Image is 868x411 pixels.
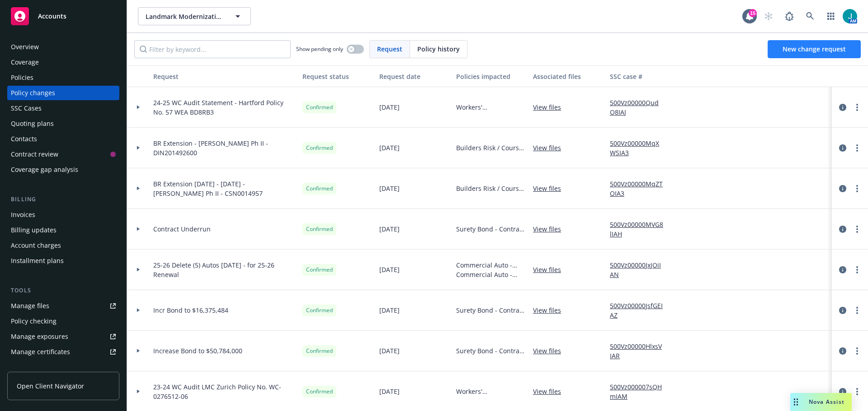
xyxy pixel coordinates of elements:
[852,264,863,275] a: more
[127,209,150,249] div: Toggle Row Expanded
[306,185,333,193] span: Confirmed
[7,70,119,85] a: Policies
[837,143,848,153] a: circleInformation
[379,305,400,315] span: [DATE]
[11,147,58,162] div: Contract review
[127,331,150,371] div: Toggle Row Expanded
[809,398,844,406] span: Nova Assist
[837,305,848,316] a: circleInformation
[11,162,78,177] div: Coverage gap analysis
[11,208,35,222] div: Invoices
[306,266,333,274] span: Confirmed
[801,7,819,25] a: Search
[7,132,119,146] a: Contacts
[138,7,251,25] button: Landmark Modernization Contractors
[379,346,400,356] span: [DATE]
[146,12,224,21] span: Landmark Modernization Contractors
[837,183,848,194] a: circleInformation
[453,65,529,87] button: Policies impacted
[529,65,606,87] button: Associated files
[379,143,400,152] span: [DATE]
[610,301,670,320] a: 500Vz00000JsfGEIAZ
[7,286,119,295] div: Tools
[852,102,863,113] a: more
[610,139,670,157] a: 500Vz00000MqXWSIA3
[456,102,526,112] span: Workers' Compensation - [DATE]-[DATE]
[533,346,568,356] a: View files
[610,382,670,401] a: 500Vz000007sQHmIAM
[533,224,568,234] a: View files
[7,345,119,359] a: Manage certificates
[306,388,333,396] span: Confirmed
[610,179,670,198] a: 500Vz00000MqZTOIA3
[306,103,333,111] span: Confirmed
[852,183,863,194] a: more
[153,260,295,279] span: 25-26 Delete (5) Autos [DATE] - for 25-26 Renewal
[7,147,119,162] a: Contract review
[127,87,150,128] div: Toggle Row Expanded
[11,132,37,146] div: Contacts
[11,101,42,115] div: SSC Cases
[852,224,863,235] a: more
[7,101,119,115] a: SSC Cases
[7,55,119,69] a: Coverage
[11,55,39,69] div: Coverage
[822,7,840,25] a: Switch app
[127,249,150,290] div: Toggle Row Expanded
[296,45,343,53] span: Show pending only
[153,139,295,157] span: BR Extension - [PERSON_NAME] Ph II - DIN201492600
[379,184,400,193] span: [DATE]
[7,360,119,374] a: Manage claims
[456,143,526,152] span: Builders Risk / Course of Construction - BR - [PERSON_NAME] Ph. II One80
[837,264,848,275] a: circleInformation
[783,45,846,53] span: New change request
[456,72,526,81] div: Policies impacted
[790,393,802,411] div: Drag to move
[7,314,119,328] a: Policy checking
[7,40,119,54] a: Overview
[299,65,376,87] button: Request status
[610,72,670,81] div: SSC case #
[153,305,228,315] span: Incr Bond to $16,375,484
[843,9,857,23] img: photo
[306,347,333,355] span: Confirmed
[7,195,119,204] div: Billing
[837,346,848,356] a: circleInformation
[134,40,291,58] input: Filter by keyword...
[533,305,568,315] a: View files
[302,72,372,81] div: Request status
[456,184,526,193] span: Builders Risk / Course of Construction - BR - [PERSON_NAME] Ph. II Highla
[7,223,119,237] a: Billing updates
[127,290,150,331] div: Toggle Row Expanded
[127,128,150,168] div: Toggle Row Expanded
[837,386,848,397] a: circleInformation
[150,65,299,87] button: Request
[456,305,526,315] span: Surety Bond - Contract bond | CJUSD- STEM Building Project
[7,329,119,344] a: Manage exposures
[610,342,670,360] a: 500Vz00000HlxsVIAR
[852,346,863,356] a: more
[7,116,119,131] a: Quoting plans
[533,143,568,152] a: View files
[377,44,402,54] span: Request
[379,387,400,396] span: [DATE]
[306,306,333,314] span: Confirmed
[759,7,778,25] a: Start snowing
[456,387,526,396] span: Workers' Compensation - Work Comp
[7,86,119,100] a: Policy changes
[153,72,295,81] div: Request
[7,299,119,313] a: Manage files
[533,387,568,396] a: View files
[11,70,33,85] div: Policies
[11,299,49,313] div: Manage files
[456,270,526,279] span: Commercial Auto - [DATE]-[DATE]
[379,72,449,81] div: Request date
[306,225,333,233] span: Confirmed
[606,65,674,87] button: SSC case #
[780,7,798,25] a: Report a Bug
[379,265,400,274] span: [DATE]
[852,386,863,397] a: more
[768,40,861,58] a: New change request
[153,224,211,234] span: Contract Underrun
[533,72,603,81] div: Associated files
